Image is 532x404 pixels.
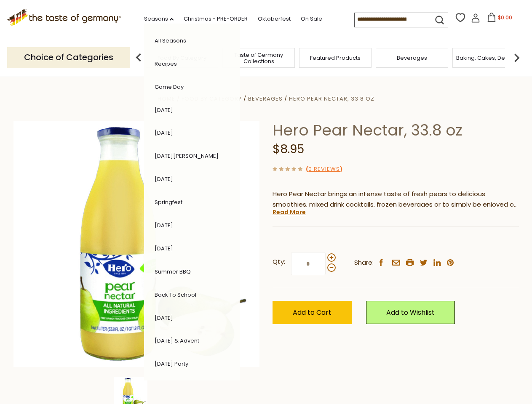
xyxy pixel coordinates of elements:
a: Hero Pear Nectar, 33.8 oz [289,95,374,103]
a: [DATE][PERSON_NAME] [155,152,219,160]
p: Hero Pear Nectar brings an intense taste of fresh pears to delicious smoothies, mixed drink cockt... [273,189,519,210]
a: 0 Reviews [308,165,340,174]
img: Hero Pear Nectar, 33.8 oz [13,121,260,367]
a: Christmas - PRE-ORDER [184,14,248,24]
p: Choice of Categories [7,47,130,68]
span: $0.00 [498,14,512,21]
span: Add to Cart [293,308,331,317]
button: $0.00 [482,13,518,25]
a: All Seasons [155,37,186,45]
a: Taste of Germany Collections [225,52,292,64]
button: Add to Cart [273,301,352,324]
a: Beverages [248,95,283,103]
a: Back to School [155,291,196,299]
a: [DATE] [155,106,173,114]
a: [DATE] [155,245,173,252]
a: [DATE] Party [155,360,188,368]
strong: Qty: [273,257,285,267]
a: Featured Products [310,55,361,61]
h1: Hero Pear Nectar, 33.8 oz [273,121,519,140]
a: Springfest [155,198,182,206]
a: Summer BBQ [155,268,191,276]
img: next arrow [508,49,525,66]
a: Seasons [144,14,174,24]
a: [DATE] & Advent [155,337,199,345]
input: Qty: [291,252,326,275]
img: previous arrow [130,49,147,66]
span: ( ) [306,165,342,173]
span: $8.95 [273,141,304,157]
a: Baking, Cakes, Desserts [456,55,521,61]
a: [DATE] [155,314,173,322]
a: Oktoberfest [258,14,291,24]
a: Add to Wishlist [366,301,455,324]
span: Share: [354,258,374,268]
a: [DATE] [155,221,173,229]
a: Recipes [155,60,177,68]
a: Beverages [397,55,427,61]
a: [DATE] [155,175,173,183]
a: On Sale [301,14,322,24]
a: [DATE] [155,129,173,137]
a: Game Day [155,83,184,91]
a: Read More [273,208,306,216]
